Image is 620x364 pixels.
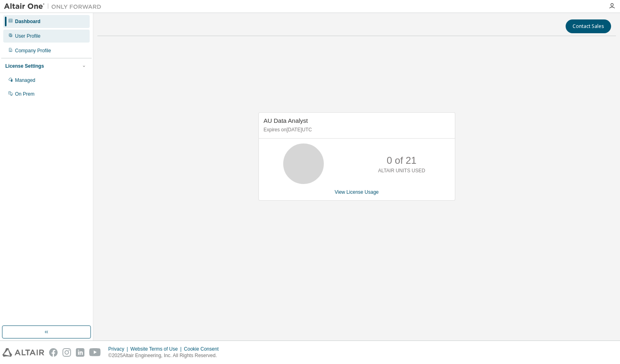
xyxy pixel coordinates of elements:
[76,348,84,357] img: linkedin.svg
[62,348,71,357] img: instagram.svg
[2,348,44,357] img: altair_logo.svg
[4,2,105,11] img: Altair One
[264,126,448,133] p: Expires on [DATE] UTC
[130,346,184,352] div: Website Terms of Use
[15,77,35,84] div: Managed
[5,63,44,69] div: License Settings
[378,167,425,174] p: ALTAIR UNITS USED
[49,348,58,357] img: facebook.svg
[387,154,416,167] p: 0 of 21
[184,346,223,352] div: Cookie Consent
[15,47,51,54] div: Company Profile
[15,18,41,25] div: Dashboard
[15,33,41,39] div: User Profile
[108,346,130,352] div: Privacy
[89,348,101,357] img: youtube.svg
[335,189,379,195] a: View License Usage
[108,352,224,359] p: © 2025 Altair Engineering, Inc. All Rights Reserved.
[566,19,611,33] button: Contact Sales
[15,91,34,97] div: On Prem
[264,117,308,124] span: AU Data Analyst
